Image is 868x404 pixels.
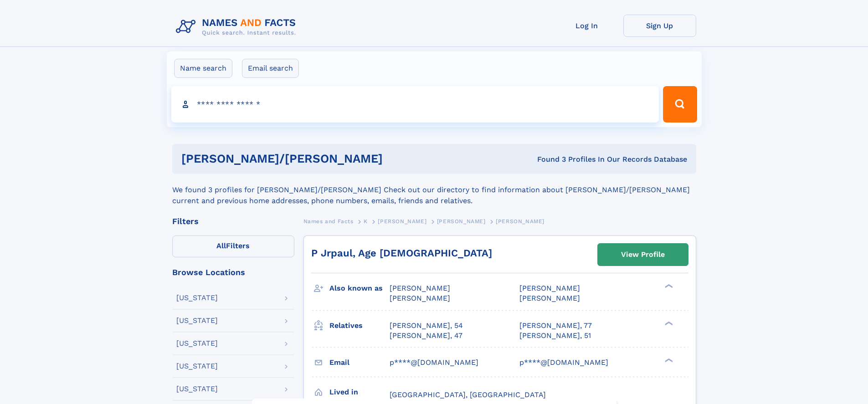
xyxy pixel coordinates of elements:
[176,385,218,393] div: [US_STATE]
[598,244,688,266] a: View Profile
[519,284,580,292] span: [PERSON_NAME]
[242,59,299,78] label: Email search
[311,247,492,259] a: P Jrpaul, Age [DEMOGRAPHIC_DATA]
[390,390,546,399] span: [GEOGRAPHIC_DATA], [GEOGRAPHIC_DATA]
[663,283,673,289] div: ❯
[216,241,226,250] span: All
[519,331,591,341] a: [PERSON_NAME], 51
[460,154,687,164] div: Found 3 Profiles In Our Records Database
[176,340,218,347] div: [US_STATE]
[378,215,426,227] a: [PERSON_NAME]
[172,235,294,257] label: Filters
[437,215,486,227] a: [PERSON_NAME]
[390,284,450,292] span: [PERSON_NAME]
[171,86,659,123] input: search input
[496,218,544,225] span: [PERSON_NAME]
[364,218,368,225] span: K
[378,218,426,225] span: [PERSON_NAME]
[329,355,390,370] h3: Email
[176,363,218,370] div: [US_STATE]
[390,321,463,331] a: [PERSON_NAME], 54
[181,153,460,164] h1: [PERSON_NAME]/[PERSON_NAME]
[174,59,232,78] label: Name search
[621,244,665,265] div: View Profile
[623,15,696,37] a: Sign Up
[303,215,354,227] a: Names and Facts
[550,15,623,37] a: Log In
[172,15,303,39] img: Logo Names and Facts
[390,331,462,341] a: [PERSON_NAME], 47
[519,294,580,302] span: [PERSON_NAME]
[437,218,486,225] span: [PERSON_NAME]
[329,318,390,333] h3: Relatives
[172,174,696,206] div: We found 3 profiles for [PERSON_NAME]/[PERSON_NAME] Check out our directory to find information a...
[519,321,592,331] a: [PERSON_NAME], 77
[329,281,390,296] h3: Also known as
[663,86,697,123] button: Search Button
[176,317,218,324] div: [US_STATE]
[663,357,673,363] div: ❯
[663,320,673,326] div: ❯
[329,384,390,400] h3: Lived in
[364,215,368,227] a: K
[390,294,450,302] span: [PERSON_NAME]
[176,294,218,302] div: [US_STATE]
[172,217,294,225] div: Filters
[172,268,294,276] div: Browse Locations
